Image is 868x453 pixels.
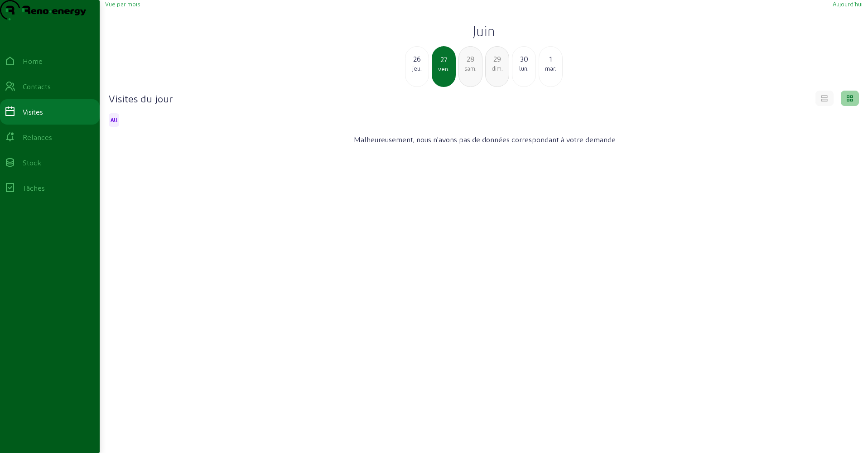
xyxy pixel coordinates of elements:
[459,53,482,64] div: 28
[111,117,117,123] span: All
[23,132,52,143] div: Relances
[539,53,562,64] div: 1
[459,64,482,72] div: sam.
[23,183,45,193] div: Tâches
[23,157,41,168] div: Stock
[23,81,51,92] div: Contacts
[405,64,429,72] div: jeu.
[512,64,535,72] div: lun.
[109,92,173,105] h4: Visites du jour
[23,56,43,67] div: Home
[433,65,455,73] div: ven.
[23,106,43,117] div: Visites
[354,134,616,145] span: Malheureusement, nous n'avons pas de données correspondant à votre demande
[486,53,509,64] div: 29
[539,64,562,72] div: mar.
[105,0,140,7] span: Vue par mois
[833,0,863,7] span: Aujourd'hui
[512,53,535,64] div: 30
[433,54,455,65] div: 27
[405,53,429,64] div: 26
[105,23,863,39] h2: Juin
[486,64,509,72] div: dim.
